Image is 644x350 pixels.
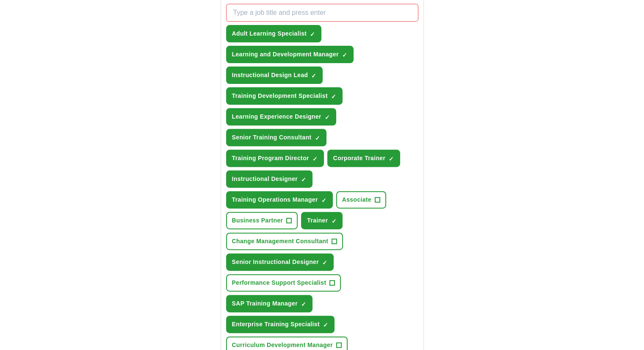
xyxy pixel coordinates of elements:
[312,156,318,162] span: ✓
[226,316,334,333] button: Enterprise Training Specialist✓
[226,233,343,250] button: Change Management Consultant
[232,133,312,142] span: Senior Training Consultant
[232,50,339,59] span: Learning and Development Manager
[232,216,283,225] span: Business Partner
[232,320,320,329] span: Enterprise Training Specialist
[226,108,336,125] button: Learning Experience Designer✓
[333,154,385,163] span: Corporate Trainer
[232,341,333,350] span: Curriculum Development Manager
[226,129,326,146] button: Senior Training Consultant✓
[311,72,316,79] span: ✓
[226,253,334,271] button: Senior Instructional Designer✓
[226,295,312,312] button: SAP Training Manager✓
[232,175,298,183] span: Instructional Designer
[315,135,320,142] span: ✓
[232,71,308,80] span: Instructional Design Lead
[226,191,333,208] button: Training Operations Manager✓
[232,299,298,308] span: SAP Training Manager
[301,301,306,308] span: ✓
[226,87,343,105] button: Training Development Specialist✓
[327,150,400,167] button: Corporate Trainer✓
[301,176,306,183] span: ✓
[342,195,371,204] span: Associate
[232,29,307,38] span: Adult Learning Specialist
[322,259,327,266] span: ✓
[323,322,328,328] span: ✓
[232,92,328,100] span: Training Development Specialist
[389,156,394,162] span: ✓
[226,4,418,22] input: Type a job title and press enter
[310,31,315,38] span: ✓
[226,150,324,167] button: Training Program Director✓
[232,278,326,287] span: Performance Support Specialist
[226,212,298,229] button: Business Partner
[226,274,341,292] button: Performance Support Specialist
[226,46,354,63] button: Learning and Development Manager✓
[226,67,323,84] button: Instructional Design Lead✓
[331,93,336,100] span: ✓
[232,112,321,121] span: Learning Experience Designer
[226,170,313,188] button: Instructional Designer✓
[232,154,309,163] span: Training Program Director
[232,195,318,204] span: Training Operations Manager
[301,212,343,229] button: Trainer✓
[342,52,347,58] span: ✓
[232,237,329,246] span: Change Management Consultant
[226,25,322,42] button: Adult Learning Specialist✓
[325,114,330,121] span: ✓
[331,218,336,225] span: ✓
[321,197,326,204] span: ✓
[336,191,386,208] button: Associate
[307,216,328,225] span: Trainer
[232,258,319,267] span: Senior Instructional Designer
